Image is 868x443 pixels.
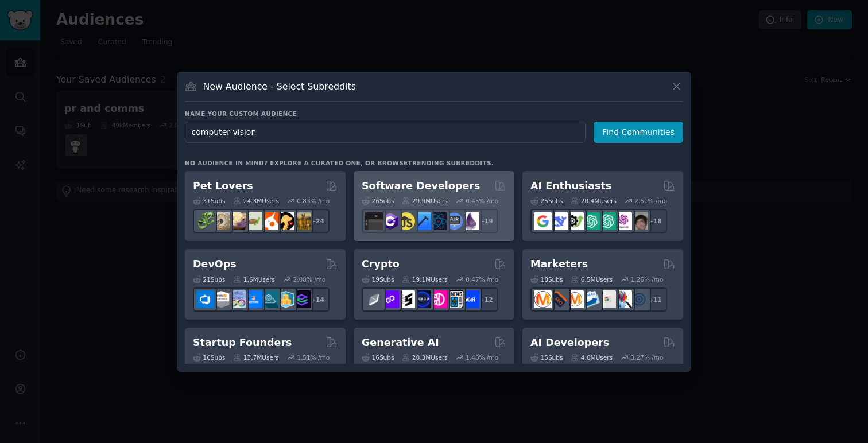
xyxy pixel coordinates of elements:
img: elixir [462,212,479,230]
img: chatgpt_prompts_ [598,212,616,230]
img: cockatiel [261,212,278,230]
div: 20.3M Users [402,353,447,362]
input: Pick a short name, like "Digital Marketers" or "Movie-Goers" [185,122,586,143]
div: 1.48 % /mo [466,353,498,362]
img: reactnative [429,212,447,230]
img: ethstaker [397,290,415,308]
h2: Software Developers [362,179,480,193]
img: software [365,212,383,230]
div: 1.51 % /mo [297,353,330,362]
img: OnlineMarketing [630,290,648,308]
img: dogbreed [293,212,311,230]
img: herpetology [196,212,214,230]
img: ArtificalIntelligence [630,212,648,230]
img: ballpython [212,212,230,230]
div: 15 Sub s [530,353,563,362]
img: AItoolsCatalog [566,212,584,230]
h2: Marketers [530,257,588,271]
button: Find Communities [594,122,683,143]
div: 31 Sub s [193,197,225,205]
div: 13.7M Users [233,353,278,362]
img: iOSProgramming [413,212,431,230]
div: 2.08 % /mo [293,275,326,283]
div: + 11 [643,287,667,312]
h3: Name your custom audience [185,110,683,118]
img: defiblockchain [429,290,447,308]
img: AskComputerScience [445,212,463,230]
div: 16 Sub s [362,353,394,362]
img: CryptoNews [445,290,463,308]
div: 3.27 % /mo [631,353,664,362]
img: chatgpt_promptDesign [582,212,600,230]
div: 0.45 % /mo [466,197,498,205]
div: 19 Sub s [362,275,394,283]
div: + 12 [474,287,498,312]
div: 4.0M Users [571,353,613,362]
h2: Generative AI [362,336,439,350]
img: aws_cdk [277,290,294,308]
div: 24.3M Users [233,197,278,205]
div: 1.6M Users [233,275,275,283]
h3: New Audience - Select Subreddits [203,80,356,92]
img: csharp [381,212,399,230]
div: No audience in mind? Explore a curated one, or browse . [185,159,494,167]
img: Emailmarketing [582,290,600,308]
img: AWS_Certified_Experts [212,290,230,308]
div: + 18 [643,209,667,233]
img: ethfinance [365,290,383,308]
h2: Pet Lovers [193,179,253,193]
img: AskMarketing [566,290,584,308]
img: content_marketing [534,290,552,308]
div: 1.26 % /mo [631,275,664,283]
img: Docker_DevOps [228,290,246,308]
img: learnjavascript [397,212,415,230]
div: 20.4M Users [571,197,616,205]
div: + 14 [305,287,330,312]
img: GoogleGeminiAI [534,212,552,230]
div: 18 Sub s [530,275,563,283]
img: MarketingResearch [614,290,632,308]
div: 16 Sub s [193,353,225,362]
div: 0.47 % /mo [466,275,498,283]
img: turtle [245,212,262,230]
div: 29.9M Users [402,197,447,205]
h2: AI Enthusiasts [530,179,611,193]
h2: DevOps [193,257,237,271]
div: 26 Sub s [362,197,394,205]
div: 6.5M Users [571,275,613,283]
div: 2.51 % /mo [634,197,667,205]
img: DeepSeek [550,212,568,230]
img: leopardgeckos [228,212,246,230]
div: 0.83 % /mo [297,197,330,205]
img: 0xPolygon [381,290,399,308]
div: 21 Sub s [193,275,225,283]
img: OpenAIDev [614,212,632,230]
img: web3 [413,290,431,308]
h2: AI Developers [530,336,609,350]
a: trending subreddits [408,160,491,166]
img: googleads [598,290,616,308]
div: 19.1M Users [402,275,447,283]
img: platformengineering [261,290,278,308]
img: PetAdvice [277,212,294,230]
img: DevOpsLinks [245,290,262,308]
img: bigseo [550,290,568,308]
img: azuredevops [196,290,214,308]
div: 25 Sub s [530,197,563,205]
h2: Startup Founders [193,336,292,350]
img: defi_ [462,290,479,308]
img: PlatformEngineers [293,290,311,308]
div: + 24 [305,209,330,233]
div: + 19 [474,209,498,233]
h2: Crypto [362,257,400,271]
